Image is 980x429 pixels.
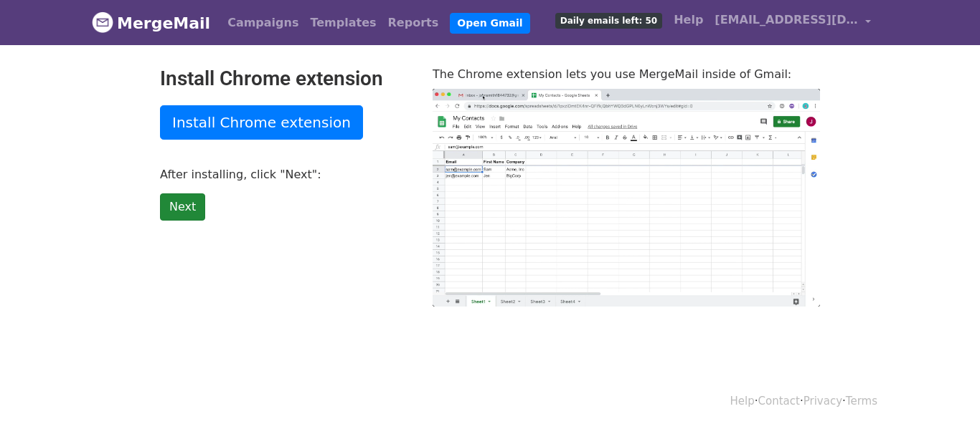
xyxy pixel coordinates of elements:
a: Daily emails left: 50 [550,6,668,34]
a: MergeMail [92,8,210,38]
a: Install Chrome extension [160,105,363,140]
a: Help [730,395,755,408]
a: Help [668,6,709,34]
a: Terms [846,395,877,408]
a: Contact [758,395,800,408]
span: [EMAIL_ADDRESS][DOMAIN_NAME] [715,11,858,29]
a: Open Gmail [450,13,529,34]
h2: Install Chrome extension [160,67,411,91]
img: MergeMail logo [92,11,113,33]
iframe: Chat Widget [908,360,980,429]
a: Templates [304,9,382,37]
a: Campaigns [222,9,304,37]
a: [EMAIL_ADDRESS][DOMAIN_NAME] [709,6,877,39]
p: After installing, click "Next": [160,167,411,182]
span: Daily emails left: 50 [555,13,662,29]
a: Privacy [804,395,842,408]
p: The Chrome extension lets you use MergeMail inside of Gmail: [433,67,820,82]
a: Next [160,193,205,221]
a: Reports [382,9,445,37]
